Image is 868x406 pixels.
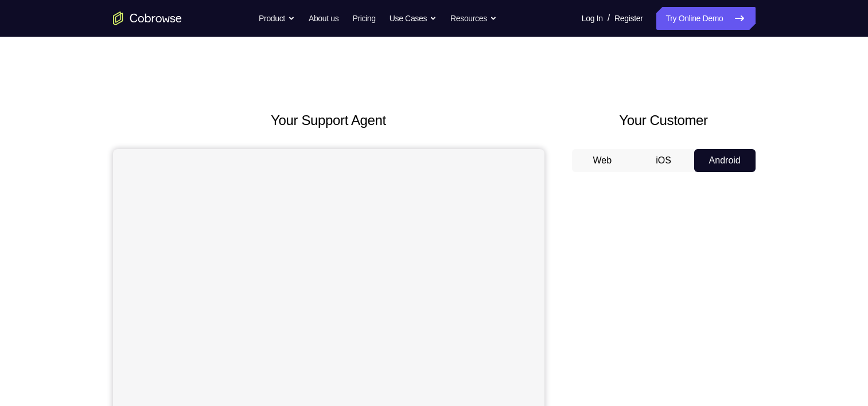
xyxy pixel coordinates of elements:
[582,7,603,30] a: Log In
[309,7,338,30] a: About us
[614,7,643,30] a: Register
[259,7,295,30] button: Product
[656,7,755,30] a: Try Online Demo
[608,11,610,25] span: /
[390,7,437,30] button: Use Cases
[352,7,375,30] a: Pricing
[113,11,182,25] a: Go to the home page
[633,149,694,172] button: iOS
[694,149,756,172] button: Android
[113,110,544,131] h2: Your Support Agent
[450,7,497,30] button: Resources
[572,110,756,131] h2: Your Customer
[572,149,633,172] button: Web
